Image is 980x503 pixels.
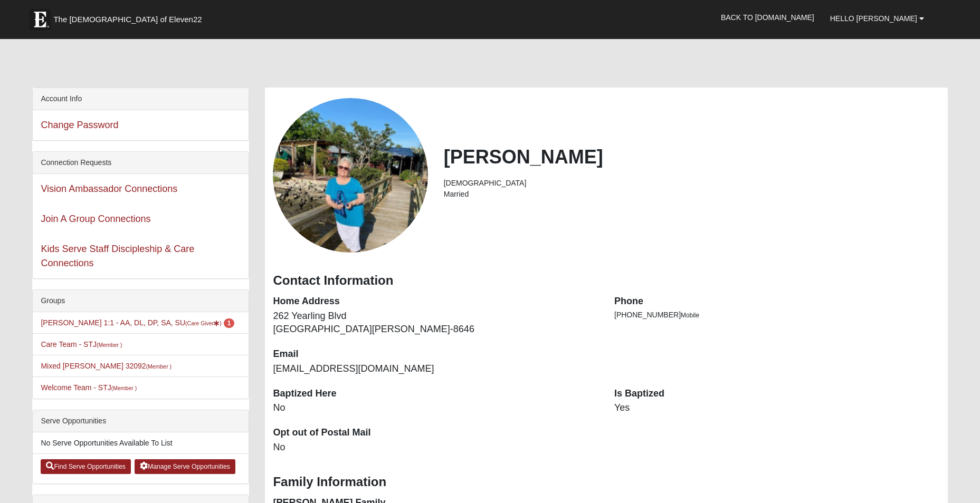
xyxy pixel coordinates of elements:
[41,183,177,194] a: Vision Ambassador Connections
[273,401,598,415] dd: No
[135,459,235,474] a: Manage Serve Opportunities
[24,4,235,30] a: The [DEMOGRAPHIC_DATA] of Eleven22
[614,309,940,321] li: [PHONE_NUMBER]
[33,290,249,312] div: Groups
[41,459,131,474] a: Find Serve Opportunities
[273,362,598,376] dd: [EMAIL_ADDRESS][DOMAIN_NAME]
[614,401,940,415] dd: Yes
[444,189,940,200] li: Married
[444,178,940,189] li: [DEMOGRAPHIC_DATA]
[30,9,51,30] img: Eleven22 logo
[33,432,249,454] li: No Serve Opportunities Available To List
[273,347,598,361] dt: Email
[33,410,249,432] div: Serve Opportunities
[830,14,917,23] span: Hello [PERSON_NAME]
[681,312,699,319] span: Mobile
[146,363,172,370] small: (Member )
[273,387,598,401] dt: Baptized Here
[614,295,940,308] dt: Phone
[111,385,137,391] small: (Member )
[97,342,122,348] small: (Member )
[273,475,939,490] h3: Family Information
[41,214,150,224] a: Join A Group Connections
[614,387,940,401] dt: Is Baptized
[41,340,122,349] a: Care Team - STJ(Member )
[822,5,932,32] a: Hello [PERSON_NAME]
[33,88,249,110] div: Account Info
[273,426,598,440] dt: Opt out of Postal Mail
[273,98,427,253] a: View Fullsize Photo
[53,14,202,25] span: The [DEMOGRAPHIC_DATA] of Eleven22
[273,441,598,454] dd: No
[41,362,172,370] a: Mixed [PERSON_NAME] 32092(Member )
[33,152,249,174] div: Connection Requests
[273,273,939,288] h3: Contact Information
[224,318,235,328] span: number of pending members
[713,4,822,31] a: Back to [DOMAIN_NAME]
[273,295,598,308] dt: Home Address
[444,146,940,168] h2: [PERSON_NAME]
[41,120,118,130] a: Change Password
[41,383,137,392] a: Welcome Team - STJ(Member )
[185,320,222,326] small: (Care Giver )
[273,309,598,336] dd: 262 Yearling Blvd [GEOGRAPHIC_DATA][PERSON_NAME]-8646
[41,318,234,327] a: [PERSON_NAME] 1:1 - AA, DL, DP, SA, SU(Care Giver) 1
[41,244,194,268] a: Kids Serve Staff Discipleship & Care Connections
